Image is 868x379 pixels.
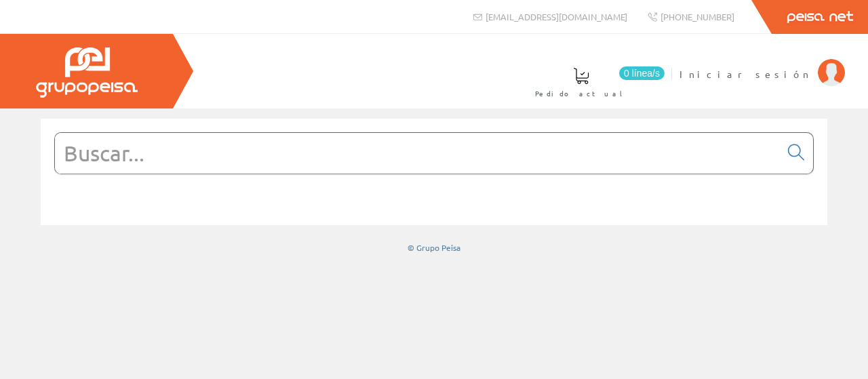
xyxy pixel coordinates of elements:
span: 0 línea/s [619,66,665,80]
div: © Grupo Peisa [41,242,827,254]
input: Buscar... [55,133,780,174]
span: [PHONE_NUMBER] [660,11,734,22]
span: [EMAIL_ADDRESS][DOMAIN_NAME] [486,11,627,22]
span: Iniciar sesión [679,67,811,81]
span: Pedido actual [535,87,627,100]
a: Iniciar sesión [679,56,845,69]
img: Grupo Peisa [36,47,138,98]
